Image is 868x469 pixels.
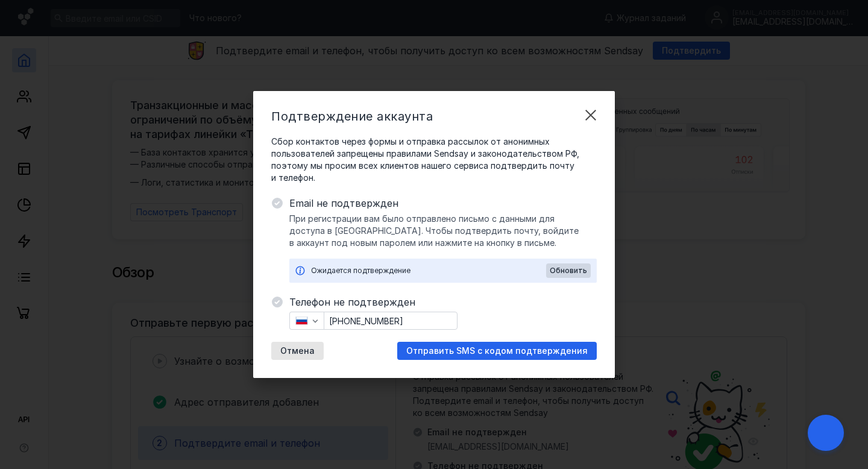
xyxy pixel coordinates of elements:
span: При регистрации вам было отправлено письмо с данными для доступа в [GEOGRAPHIC_DATA]. Чтобы подтв... [289,213,597,249]
button: Отмена [271,342,324,360]
button: Обновить [546,263,591,278]
span: Отмена [280,346,315,356]
span: Обновить [550,266,587,275]
span: Отправить SMS с кодом подтверждения [406,346,588,356]
span: Телефон не подтвержден [289,295,597,309]
button: Отправить SMS с кодом подтверждения [397,342,597,360]
span: Сбор контактов через формы и отправка рассылок от анонимных пользователей запрещены правилами Sen... [271,136,597,184]
span: Подтверждение аккаунта [271,109,433,124]
div: Ожидается подтверждение [311,265,546,277]
span: Email не подтвержден [289,196,597,210]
